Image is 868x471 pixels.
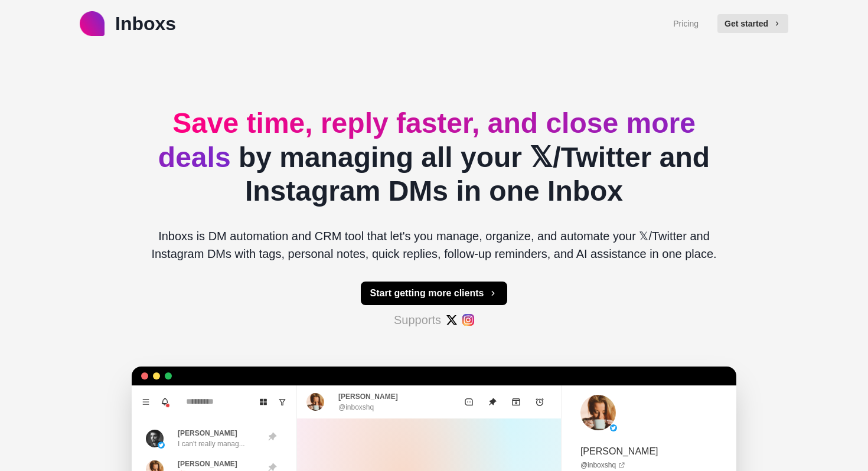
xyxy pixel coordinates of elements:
button: Board View [254,392,273,411]
p: [PERSON_NAME] [178,459,237,469]
p: Supports [394,311,441,329]
img: picture [610,424,617,431]
img: picture [306,393,324,411]
button: Mark as unread [457,390,481,414]
p: [PERSON_NAME] [178,428,237,439]
a: logoInboxs [80,9,176,38]
button: Show unread conversations [273,392,292,411]
button: Start getting more clients [361,282,508,305]
p: [PERSON_NAME] [580,444,658,459]
a: Pricing [673,18,699,30]
p: @inboxshq [338,402,374,413]
button: Archive [504,390,528,414]
button: Notifications [155,392,174,411]
img: picture [580,395,616,430]
p: [PERSON_NAME] [338,391,398,402]
h2: by managing all your 𝕏/Twitter and Instagram DMs in one Inbox [141,106,727,208]
button: Unpin [481,390,504,414]
button: Add reminder [528,390,552,414]
img: picture [158,441,165,449]
button: Get started [717,14,788,33]
p: I can't really manag... [178,439,245,449]
span: Save time, reply faster, and close more deals [158,107,696,173]
p: Inboxs is DM automation and CRM tool that let's you manage, organize, and automate your 𝕏/Twitter... [141,227,727,263]
img: # [446,314,458,326]
p: Inboxs [115,9,176,38]
a: @inboxshq [580,460,625,470]
button: Menu [136,392,155,411]
img: logo [80,11,105,36]
img: # [462,314,474,326]
img: picture [146,430,164,447]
